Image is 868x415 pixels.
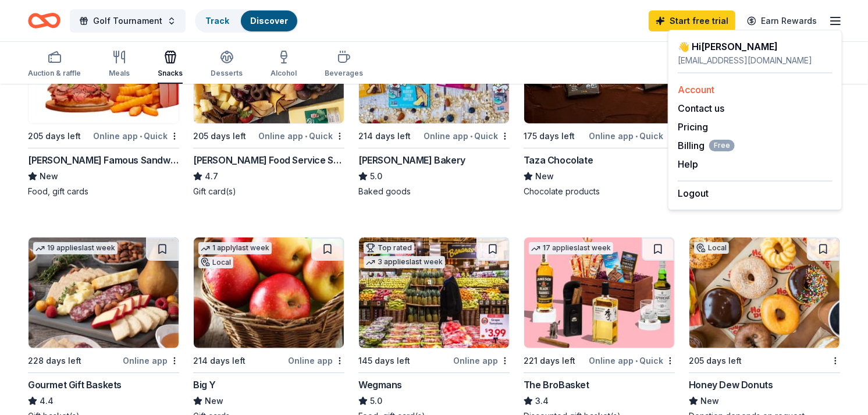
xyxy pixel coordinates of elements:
[40,394,54,408] span: 4.4
[40,169,58,183] span: New
[678,84,714,95] a: Account
[689,237,839,348] img: Image for Honey Dew Donuts
[198,242,272,254] div: 1 apply last week
[678,54,833,68] div: [EMAIL_ADDRESS][DOMAIN_NAME]
[635,132,638,141] span: •
[694,242,729,254] div: Local
[740,10,824,31] a: Earn Rewards
[524,354,575,368] div: 221 days left
[193,12,344,197] a: Image for Gordon Food Service Store4 applieslast week205 days leftOnline app•Quick[PERSON_NAME] F...
[193,129,246,143] div: 205 days left
[271,69,297,78] div: Alcohol
[140,132,142,141] span: •
[29,237,179,348] img: Image for Gourmet Gift Baskets
[28,186,179,197] div: Food, gift cards
[28,129,81,143] div: 205 days left
[358,186,510,197] div: Baked goods
[193,186,344,197] div: Gift card(s)
[678,139,735,152] button: BillingFree
[205,16,229,26] a: Track
[358,354,410,368] div: 145 days left
[288,353,344,368] div: Online app
[689,354,742,368] div: 205 days left
[424,129,510,143] div: Online app Quick
[258,129,344,143] div: Online app Quick
[193,378,216,392] div: Big Y
[358,378,402,392] div: Wegmans
[589,353,675,368] div: Online app Quick
[198,257,233,268] div: Local
[359,237,509,348] img: Image for Wegmans
[193,153,344,167] div: [PERSON_NAME] Food Service Store
[358,129,411,143] div: 214 days left
[193,354,246,368] div: 214 days left
[28,153,179,167] div: [PERSON_NAME] Famous Sandwiches
[364,256,445,268] div: 3 applies last week
[370,394,382,408] span: 5.0
[453,353,510,368] div: Online app
[678,186,709,200] button: Logout
[28,354,81,368] div: 228 days left
[28,69,81,78] div: Auction & raffle
[325,45,363,84] button: Beverages
[678,157,698,171] button: Help
[195,9,298,33] button: TrackDiscover
[28,12,179,197] a: Image for Miller’s Famous SandwichesLocal205 days leftOnline app•Quick[PERSON_NAME] Famous Sandwi...
[109,45,130,84] button: Meals
[70,9,186,33] button: Golf Tournament
[250,16,288,26] a: Discover
[358,153,465,167] div: [PERSON_NAME] Bakery
[305,132,307,141] span: •
[649,10,735,31] a: Start free trial
[589,129,675,143] div: Online app Quick
[93,14,162,28] span: Golf Tournament
[325,69,363,78] div: Beverages
[635,356,638,366] span: •
[524,12,675,197] a: Image for Taza ChocolateLocal175 days leftOnline app•QuickTaza ChocolateNewChocolate products
[535,394,549,408] span: 3.4
[524,186,675,197] div: Chocolate products
[93,129,179,143] div: Online app Quick
[211,45,243,84] button: Desserts
[364,242,414,254] div: Top rated
[709,140,735,151] span: Free
[28,378,122,392] div: Gourmet Gift Baskets
[158,69,183,78] div: Snacks
[678,139,735,152] span: Billing
[524,237,674,348] img: Image for The BroBasket
[109,69,130,78] div: Meals
[33,242,118,254] div: 19 applies last week
[524,129,575,143] div: 175 days left
[678,121,708,133] a: Pricing
[28,45,81,84] button: Auction & raffle
[470,132,472,141] span: •
[28,7,61,34] a: Home
[158,45,183,84] button: Snacks
[370,169,382,183] span: 5.0
[700,394,719,408] span: New
[205,169,218,183] span: 4.7
[211,69,243,78] div: Desserts
[524,378,589,392] div: The BroBasket
[205,394,223,408] span: New
[535,169,554,183] span: New
[123,353,179,368] div: Online app
[678,101,724,115] button: Contact us
[529,242,613,254] div: 17 applies last week
[678,40,833,54] div: 👋 Hi [PERSON_NAME]
[271,45,297,84] button: Alcohol
[358,12,510,197] a: Image for Bobo's Bakery7 applieslast week214 days leftOnline app•Quick[PERSON_NAME] Bakery5.0Bake...
[194,237,344,348] img: Image for Big Y
[524,153,593,167] div: Taza Chocolate
[689,378,773,392] div: Honey Dew Donuts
